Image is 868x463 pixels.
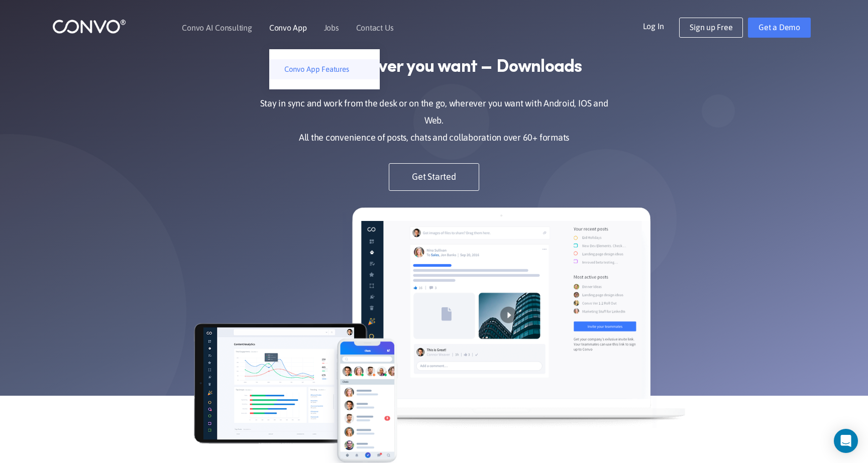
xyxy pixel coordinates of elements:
strong: Work wherever you want – Downloads [286,57,582,78]
p: Stay in sync and work from the desk or on the go, wherever you want with Android, IOS and Web. Al... [251,95,617,146]
a: Contact Us [356,24,394,32]
a: Convo App Features [269,59,380,79]
a: Convo AI Consulting [182,24,252,32]
a: Jobs [324,24,339,32]
a: Log In [643,18,680,34]
div: Open Intercom Messenger [834,429,858,453]
a: Convo App [269,24,307,32]
img: logo_1.png [52,19,126,34]
a: Sign up Free [679,18,743,38]
a: Get Started [389,163,479,191]
a: Get a Demo [748,18,811,38]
